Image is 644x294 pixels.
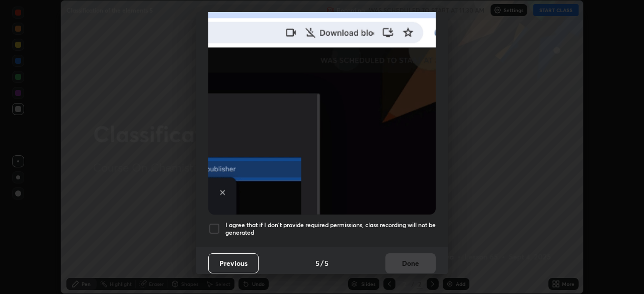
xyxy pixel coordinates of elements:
[225,221,436,237] h5: I agree that if I don't provide required permissions, class recording will not be generated
[315,258,319,268] h4: 5
[320,258,324,268] h4: /
[208,253,259,273] button: Previous
[325,258,329,268] h4: 5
